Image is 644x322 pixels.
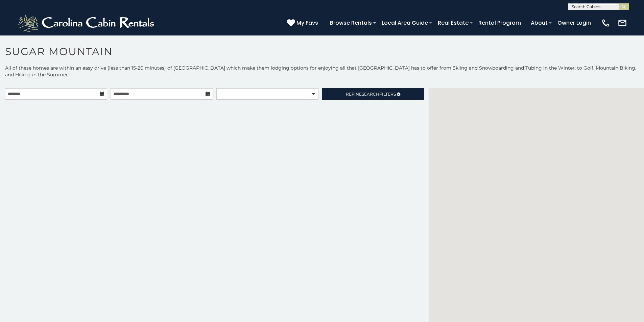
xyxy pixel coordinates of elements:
a: Owner Login [554,17,594,29]
span: Refine Filters [346,92,396,97]
a: My Favs [287,19,320,27]
img: White-1-2.png [17,13,157,33]
a: Real Estate [434,17,472,29]
a: Rental Program [475,17,524,29]
a: About [527,17,551,29]
a: Browse Rentals [327,17,375,29]
img: mail-regular-white.png [618,18,627,28]
span: Search [362,92,379,97]
span: My Favs [296,19,318,27]
img: phone-regular-white.png [601,18,611,28]
a: Local Area Guide [378,17,431,29]
a: RefineSearchFilters [322,88,424,100]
